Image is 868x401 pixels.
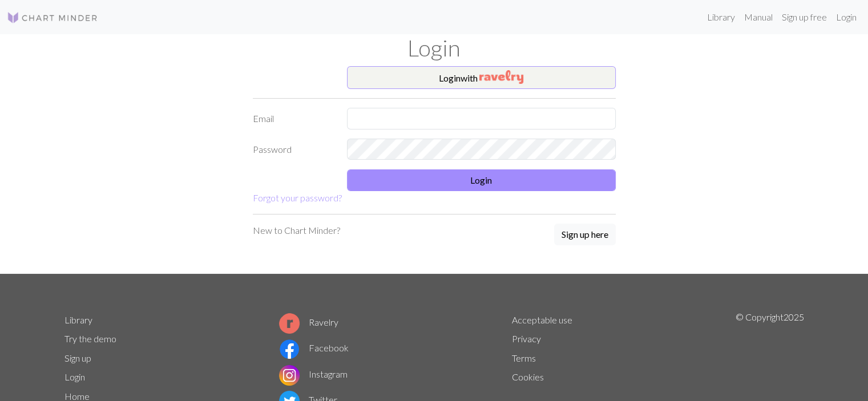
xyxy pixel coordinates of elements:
a: Terms [512,353,536,363]
img: Ravelry [479,70,523,84]
a: Try the demo [64,333,116,344]
button: Sign up here [554,224,616,245]
a: Library [703,6,740,29]
a: Login [64,371,85,382]
a: Library [64,314,92,325]
a: Ravelry [279,317,338,327]
h1: Login [58,34,811,62]
a: Sign up free [777,6,831,29]
a: Login [831,6,861,29]
a: Cookies [512,371,544,382]
a: Acceptable use [512,314,572,325]
img: Ravelry logo [279,313,300,334]
img: Logo [7,11,98,25]
a: Sign up [64,353,91,363]
a: Privacy [512,333,541,344]
a: Forgot your password? [253,192,342,203]
button: Loginwith [347,66,616,89]
p: New to Chart Minder? [253,224,340,237]
label: Password [246,139,340,160]
a: Manual [740,6,777,29]
img: Facebook logo [279,339,300,359]
a: Facebook [279,342,349,353]
label: Email [246,108,340,129]
a: Instagram [279,368,348,379]
a: Sign up here [554,224,616,246]
button: Login [347,169,616,191]
img: Instagram logo [279,365,300,386]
